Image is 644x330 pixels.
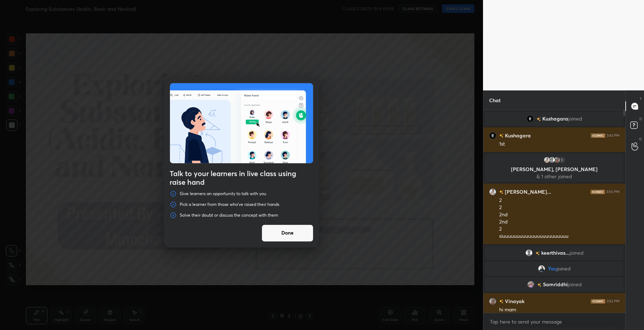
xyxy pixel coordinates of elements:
p: Solve their doubt or discuss the concept with them [180,212,278,218]
p: Pick a learner from those who've raised their hands [180,202,279,207]
img: fee7b7a04b30494799839aa42a237292.jpg [489,298,496,305]
img: no-rating-badge.077c3623.svg [499,300,503,303]
span: You [548,266,557,272]
img: 7e829158da4f429f9d0d74213ee70c23.png [489,132,496,139]
span: joined [557,266,571,272]
div: 3:50 PM [606,190,620,194]
div: hi mam [499,306,620,313]
div: grid [483,110,625,313]
div: 1st [499,141,620,148]
img: iconic-dark.1390631f.png [590,190,605,194]
p: T [640,96,642,102]
img: no-rating-badge.077c3623.svg [537,117,541,121]
h4: Talk to your learners in live class using raise hand [170,169,313,187]
img: no-rating-badge.077c3623.svg [499,134,503,138]
img: fee7b7a04b30494799839aa42a237292.jpg [553,156,561,164]
img: bdb76245cb7f4e91a58e84def98d35ca.jpg [527,281,534,288]
img: default.png [525,249,533,256]
span: joined [568,282,582,287]
span: keerthivas... [541,250,570,256]
img: iconic-dark.1390631f.png [591,299,605,303]
div: 2 [499,226,620,233]
p: Give learners an opportunity to talk with you [180,191,266,197]
span: Samriddhi [543,282,568,287]
span: joined [570,250,584,256]
p: [PERSON_NAME], [PERSON_NAME] [489,166,619,172]
div: 2nd [499,218,620,226]
h6: Vinayak [503,297,524,305]
p: G [639,136,642,142]
img: no-rating-badge.077c3623.svg [537,283,542,287]
div: 2 [499,204,620,211]
div: 2nd [499,211,620,218]
img: d70f21ebbae0469c9c6b046a936f8de3.jpg [489,188,496,195]
img: preRahAdop.42c3ea74.svg [170,83,313,163]
img: 7e829158da4f429f9d0d74213ee70c23.png [526,115,534,122]
h6: Kushagara [503,132,531,139]
div: 2 [499,197,620,204]
img: no-rating-badge.077c3623.svg [535,251,540,255]
img: no-rating-badge.077c3623.svg [499,190,503,194]
p: D [639,116,642,122]
span: Kushagara [542,116,568,122]
img: iconic-dark.1390631f.png [591,133,605,138]
h6: [PERSON_NAME]... [503,188,551,195]
div: siuuuuuuuuuuuuuuuuuuuuuuu [499,233,620,240]
div: 1 [558,156,566,164]
p: Chat [483,91,506,110]
button: Done [262,225,313,242]
img: d70f21ebbae0469c9c6b046a936f8de3.jpg [543,156,551,164]
p: & 1 other joined [489,174,619,179]
div: 3:52 PM [607,299,620,303]
div: 3:43 PM [607,133,620,138]
img: 87f3e2c2dcb2401487ed603b2d7ef5a1.jpg [538,265,545,272]
img: default.png [548,156,556,164]
span: joined [568,116,582,122]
